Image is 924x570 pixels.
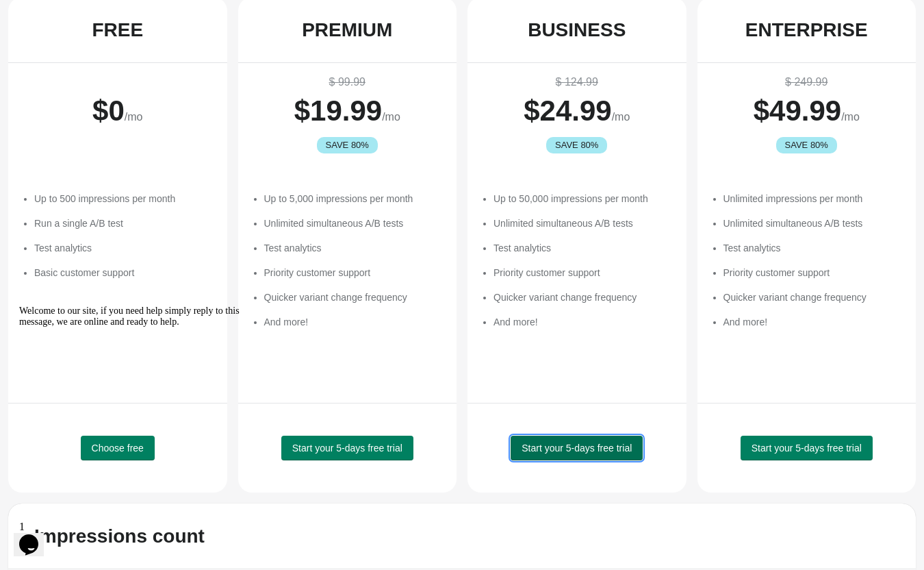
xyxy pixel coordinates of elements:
[34,241,214,255] li: Test analytics
[317,137,378,153] div: SAVE 80%
[524,95,611,127] span: $ 24.99
[723,192,903,206] li: Unlimited impressions per month
[302,19,392,41] div: PREMIUM
[34,216,214,230] li: Run a single A/B test
[841,111,860,123] span: /mo
[612,111,630,123] span: /mo
[92,95,125,127] span: $ 0
[264,216,444,230] li: Unlimited simultaneous A/B tests
[34,266,214,280] li: Basic customer support
[723,290,903,304] li: Quicker variant change frequency
[754,95,841,127] span: $ 49.99
[264,241,444,255] li: Test analytics
[493,192,673,206] li: Up to 50,000 impressions per month
[14,300,260,508] iframe: chat widget
[34,525,205,547] div: Impressions count
[723,241,903,255] li: Test analytics
[125,111,143,123] span: /mo
[5,5,226,27] span: Welcome to our site, if you need help simply reply to this message, we are online and ready to help.
[493,266,673,280] li: Priority customer support
[511,436,643,460] button: Start your 5-days free trial
[493,290,673,304] li: Quicker variant change frequency
[493,241,673,255] li: Test analytics
[776,137,837,153] div: SAVE 80%
[264,290,444,304] li: Quicker variant change frequency
[294,95,382,127] span: $ 19.99
[5,5,252,27] div: Welcome to our site, if you need help simply reply to this message, we are online and ready to help.
[481,74,673,90] div: $ 124.99
[14,515,57,556] iframe: chat widget
[34,192,214,206] li: Up to 500 impressions per month
[723,315,903,329] li: And more!
[723,266,903,280] li: Priority customer support
[264,266,444,280] li: Priority customer support
[92,19,143,41] div: FREE
[493,216,673,230] li: Unlimited simultaneous A/B tests
[252,74,444,90] div: $ 99.99
[493,315,673,329] li: And more!
[745,19,868,41] div: ENTERPRISE
[264,315,444,329] li: And more!
[264,192,444,206] li: Up to 5,000 impressions per month
[382,111,400,123] span: /mo
[741,436,873,460] button: Start your 5-days free trial
[546,137,607,153] div: SAVE 80%
[281,436,413,460] button: Start your 5-days free trial
[522,443,632,454] span: Start your 5-days free trial
[292,443,402,454] span: Start your 5-days free trial
[723,216,903,230] li: Unlimited simultaneous A/B tests
[528,19,626,41] div: BUSINESS
[752,443,862,454] span: Start your 5-days free trial
[711,74,903,90] div: $ 249.99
